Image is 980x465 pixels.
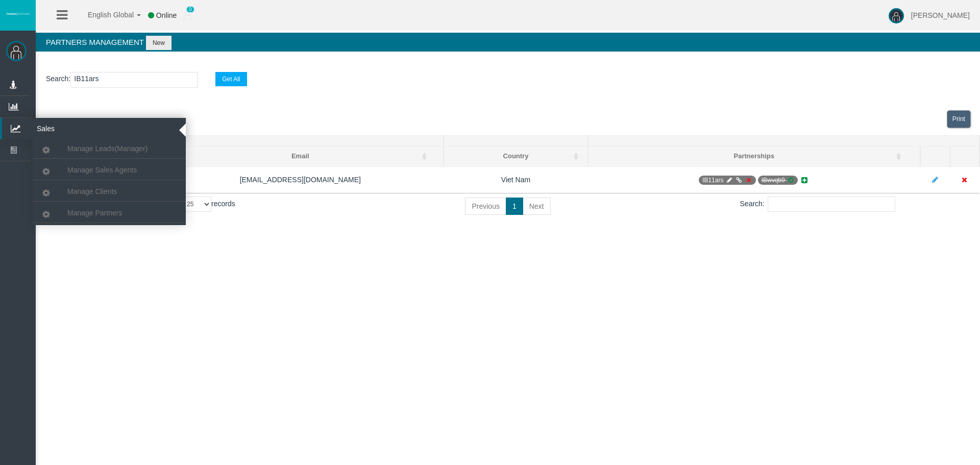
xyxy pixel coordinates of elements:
[444,146,587,167] th: Country: activate to sort column ascending
[699,176,756,185] span: IB
[889,8,904,23] img: user-image
[2,118,186,139] a: Sales
[215,72,247,86] button: Get All
[67,187,117,195] span: Manage Clients
[800,177,809,184] i: Add new Partnership
[67,209,122,217] span: Manage Partners
[29,118,129,139] span: Sales
[75,11,134,19] span: English Global
[46,72,970,88] p: :
[146,36,171,50] button: New
[179,197,211,212] select: Showrecords
[744,177,752,183] i: Deactivate Partnership
[157,166,444,193] td: [EMAIL_ADDRESS][DOMAIN_NAME]
[67,166,137,174] span: Manage Sales Agents
[465,198,506,215] a: Previous
[787,177,794,183] i: Reactivate Partnership
[33,139,186,158] a: Manage Leads(Manager)
[67,144,148,153] span: Manage Leads(Manager)
[588,146,920,167] th: Partnerships: activate to sort column ascending
[184,11,192,21] img: user_small.png
[161,197,235,212] label: Show records
[5,12,31,16] img: logo.svg
[33,182,186,201] a: Manage Clients
[768,197,895,212] input: Search:
[33,161,186,179] a: Manage Sales Agents
[947,110,971,128] a: View print view
[740,197,895,212] label: Search:
[156,11,177,19] span: Online
[758,176,798,185] span: IB
[46,38,144,46] span: Partners Management
[157,146,444,167] th: Email: activate to sort column ascending
[523,198,551,215] a: Next
[186,6,194,13] span: 0
[46,73,68,85] label: Search
[33,204,186,222] a: Manage Partners
[735,177,743,183] i: Generate Direct Link
[952,115,965,123] span: Print
[506,198,523,215] a: 1
[725,177,733,183] i: Manage Partnership
[444,166,587,193] td: Viet Nam
[911,11,970,19] span: [PERSON_NAME]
